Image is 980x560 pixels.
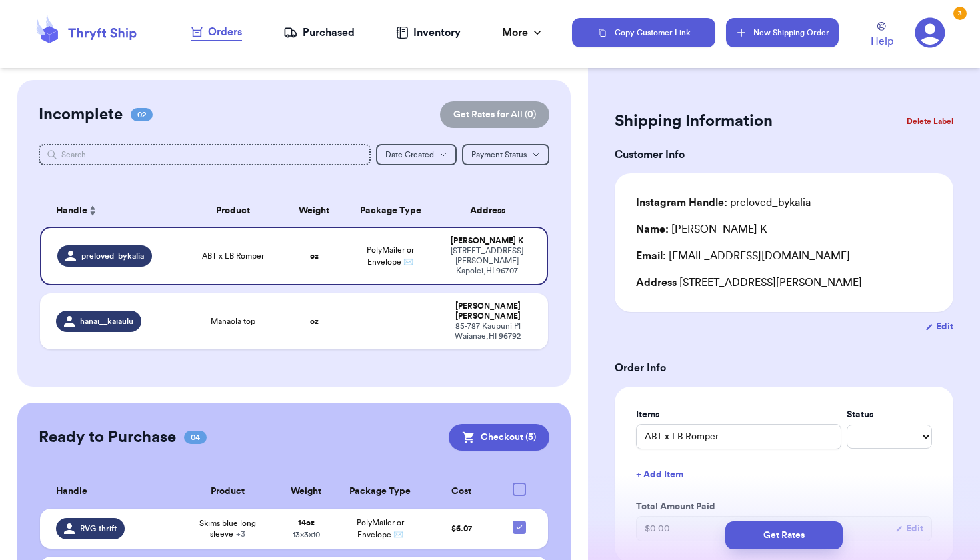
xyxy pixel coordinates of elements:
div: [EMAIL_ADDRESS][DOMAIN_NAME] [636,248,932,264]
div: [STREET_ADDRESS][PERSON_NAME] [636,275,932,291]
div: preloved_bykalia [636,195,811,211]
h2: Incomplete [39,104,123,125]
button: Checkout (5) [449,424,549,451]
input: Search [39,144,370,165]
a: Purchased [283,25,355,41]
button: Payment Status [462,144,549,165]
div: [PERSON_NAME] [PERSON_NAME] [444,301,531,321]
span: Manaola top [211,316,255,327]
h2: Shipping Information [615,111,773,132]
a: 3 [915,17,945,48]
span: hanai__kaiaulu [80,316,133,327]
div: [PERSON_NAME] K [444,236,530,246]
button: Delete Label [901,107,959,136]
button: Date Created [376,144,457,165]
span: Name: [636,224,669,235]
a: Orders [191,24,242,41]
span: Help [871,33,893,49]
button: Edit [925,320,953,333]
th: Package Type [345,195,436,227]
div: More [502,25,544,41]
button: Sort ascending [87,203,98,219]
span: 13 x 3 x 10 [293,531,320,539]
span: ABT x LB Romper [202,251,264,261]
th: Product [183,195,284,227]
span: Email: [636,251,666,261]
th: Address [436,195,547,227]
button: Get Rates [725,521,843,549]
span: Payment Status [471,151,527,159]
span: Skims blue long sleeve [186,518,269,539]
span: 04 [184,431,207,444]
th: Cost [425,475,499,509]
th: Package Type [336,475,425,509]
button: Get Rates for All (0) [440,101,549,128]
label: Items [636,408,841,421]
div: 3 [953,7,967,20]
h2: Ready to Purchase [39,427,176,448]
span: Handle [56,485,87,499]
button: + Add Item [631,460,937,489]
a: Inventory [396,25,461,41]
span: Date Created [385,151,434,159]
span: 02 [131,108,153,121]
label: Status [847,408,932,421]
div: Orders [191,24,242,40]
label: Total Amount Paid [636,500,932,513]
span: RVG.thrift [80,523,117,534]
strong: 14 oz [298,519,315,527]
span: + 3 [236,530,245,538]
div: 85-787 Kaupuni Pl Waianae , HI 96792 [444,321,531,341]
span: PolyMailer or Envelope ✉️ [357,519,404,539]
h3: Order Info [615,360,953,376]
strong: oz [310,252,319,260]
th: Weight [277,475,336,509]
th: Product [178,475,277,509]
h3: Customer Info [615,147,953,163]
button: New Shipping Order [726,18,838,47]
button: Copy Customer Link [572,18,716,47]
span: $ 6.07 [451,525,472,533]
a: Help [871,22,893,49]
div: [STREET_ADDRESS][PERSON_NAME] Kapolei , HI 96707 [444,246,530,276]
span: preloved_bykalia [81,251,144,261]
th: Weight [284,195,345,227]
strong: oz [310,317,319,325]
span: Instagram Handle: [636,197,727,208]
span: Handle [56,204,87,218]
span: PolyMailer or Envelope ✉️ [367,246,414,266]
div: [PERSON_NAME] K [636,221,767,237]
span: Address [636,277,677,288]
